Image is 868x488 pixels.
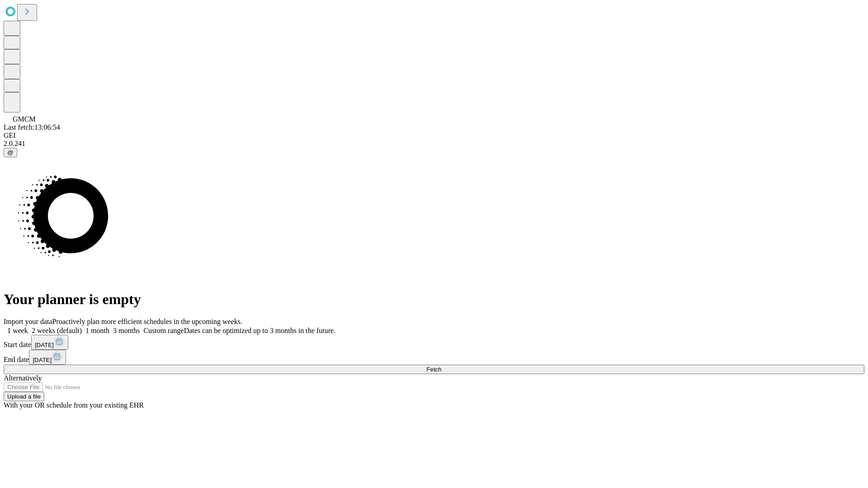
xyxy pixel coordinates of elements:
[184,327,335,334] span: Dates can be optimized up to 3 months in the future.
[29,350,66,365] button: [DATE]
[4,365,864,374] button: Fetch
[143,327,184,334] span: Custom range
[85,327,109,334] span: 1 month
[4,148,17,157] button: @
[4,401,144,409] span: With your OR schedule from your existing EHR
[426,366,441,373] span: Fetch
[33,357,52,363] span: [DATE]
[4,291,864,308] h1: Your planner is empty
[4,123,60,131] span: Last fetch: 13:06:54
[7,327,28,334] span: 1 week
[113,327,140,334] span: 3 months
[7,149,14,156] span: @
[4,374,42,382] span: Alternatively
[32,327,82,334] span: 2 weeks (default)
[4,335,864,350] div: Start date
[4,131,864,140] div: GEI
[52,318,242,325] span: Proactively plan more efficient schedules in the upcoming weeks.
[4,350,864,365] div: End date
[4,140,864,148] div: 2.0.241
[13,115,36,123] span: GMCM
[4,318,52,325] span: Import your data
[4,392,44,401] button: Upload a file
[31,335,68,350] button: [DATE]
[35,342,54,348] span: [DATE]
